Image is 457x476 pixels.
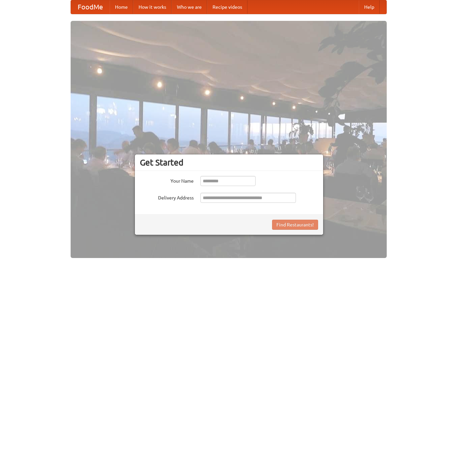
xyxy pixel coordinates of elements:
[133,0,172,14] a: How it works
[71,0,110,14] a: FoodMe
[110,0,133,14] a: Home
[272,220,318,230] button: Find Restaurants!
[172,0,207,14] a: Who we are
[140,176,194,184] label: Your Name
[207,0,247,14] a: Recipe videos
[140,193,194,201] label: Delivery Address
[140,157,318,168] h3: Get Started
[359,0,380,14] a: Help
